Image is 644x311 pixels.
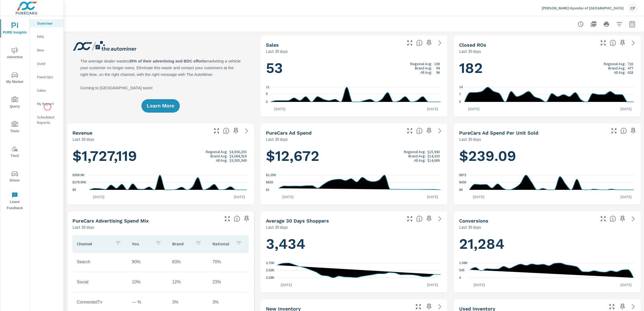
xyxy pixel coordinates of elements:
[459,136,481,142] p: Last 30 days
[266,92,268,96] text: 6
[266,147,442,165] h1: $12,672
[617,194,635,199] p: [DATE]
[168,275,208,289] td: 12%
[427,154,440,158] p: $14,333
[427,158,440,162] p: $14,686
[30,46,64,54] div: New
[629,302,638,311] a: See more details in report
[405,214,414,223] button: Make Fullscreen
[37,21,59,26] p: Overview
[30,19,64,27] div: Overview
[620,128,627,134] span: Average cost of advertising per each vehicle sold at the dealer over the selected date range. The...
[618,39,627,47] span: Save this to your personalized report
[266,59,442,77] h1: 53
[37,34,59,39] p: PIPA
[206,150,228,154] p: Regional Avg:
[210,154,228,158] p: Brand Avg:
[420,70,432,75] p: All Avg:
[423,282,442,287] p: [DATE]
[2,146,28,159] span: Tier2
[30,73,64,81] div: Fixed Ops
[72,224,94,230] p: Last 30 days
[416,128,423,134] span: Total cost of media for all PureCars channels for the selected dealership group over the selected...
[608,302,616,311] button: Make Fullscreen
[459,235,635,253] h1: 21,284
[405,39,414,47] button: Make Fullscreen
[0,16,29,213] div: nav menu
[208,295,248,309] td: 3%
[459,218,488,224] h5: Conversions
[72,255,128,269] td: Search
[72,136,94,142] p: Last 30 days
[459,93,461,97] text: 7
[617,282,635,287] p: [DATE]
[266,276,275,280] text: 3.29K
[425,39,433,47] span: Save this to your personalized report
[266,181,273,184] text: $626
[436,70,440,75] p: 96
[242,214,251,223] span: Save this to your personalized report
[414,158,426,162] p: All Avg:
[266,130,312,136] h5: PureCars Ad Spend
[416,216,423,222] span: A rolling 30 day total of daily Shoppers on the dealership website, averaged over the selected da...
[213,241,231,246] p: National
[410,62,432,66] p: Regional Avg:
[266,100,268,104] text: 0
[459,147,635,165] h1: $239.09
[601,19,612,29] button: Print Report
[459,276,461,280] text: 4
[2,171,28,184] span: Driver
[72,218,149,224] h5: PureCars Advertising Spend Mix
[266,235,442,253] h1: 3,434
[270,106,289,112] p: [DATE]
[628,3,638,13] div: CP
[618,302,627,311] span: Save this to your personalized report
[216,158,228,162] p: All Avg:
[37,74,59,80] p: Fixed Ops
[608,66,625,70] p: Brand Avg:
[266,136,288,142] p: Last 30 days
[72,295,128,309] td: ConnectedTv
[230,194,249,199] p: [DATE]
[425,127,433,135] span: Save this to your personalized report
[610,40,616,46] span: Number of Repair Orders Closed by the selected dealership group over the selected time range. [So...
[37,47,59,53] p: New
[629,127,638,135] span: Save this to your personalized report
[266,173,276,177] text: $1.25K
[2,23,28,36] span: PURE Insights
[229,150,247,154] p: $4,500,250
[168,255,208,269] td: 83%
[416,40,423,46] span: Number of vehicles sold by the dealership over the selected date range. [Source: This data is sou...
[128,255,168,269] td: 90%
[168,295,208,309] td: 3%
[405,127,414,135] button: Make Fullscreen
[469,194,488,199] p: [DATE]
[147,103,174,108] span: Learn More
[72,147,249,165] h1: $1,727,119
[77,241,111,246] p: Channel
[425,302,433,311] span: Save this to your personalized report
[208,275,248,289] td: 23%
[423,106,442,112] p: [DATE]
[2,192,28,211] span: Leave Feedback
[234,216,240,222] span: This table looks at how you compare to the amount of budget you spend per channel as opposed to y...
[223,214,232,223] button: Make Fullscreen
[232,127,240,135] span: Save this to your personalized report
[629,39,638,47] a: See more details in report
[628,70,633,75] p: 628
[459,261,468,265] text: 1.09K
[436,214,444,223] a: See more details in report
[542,6,624,10] p: [PERSON_NAME] Hyundai of [GEOGRAPHIC_DATA]
[2,72,28,85] span: My Market
[436,39,444,47] a: See more details in report
[436,302,444,311] a: See more details in report
[614,19,625,29] button: Apply Filters
[37,88,59,93] p: Sales
[30,113,64,127] div: Scheduled Reports
[128,275,168,289] td: 10%
[72,173,85,177] text: $359.9K
[614,70,625,75] p: All Avg:
[628,66,633,70] p: 477
[618,214,627,223] span: Save this to your personalized report
[266,224,288,230] p: Last 30 days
